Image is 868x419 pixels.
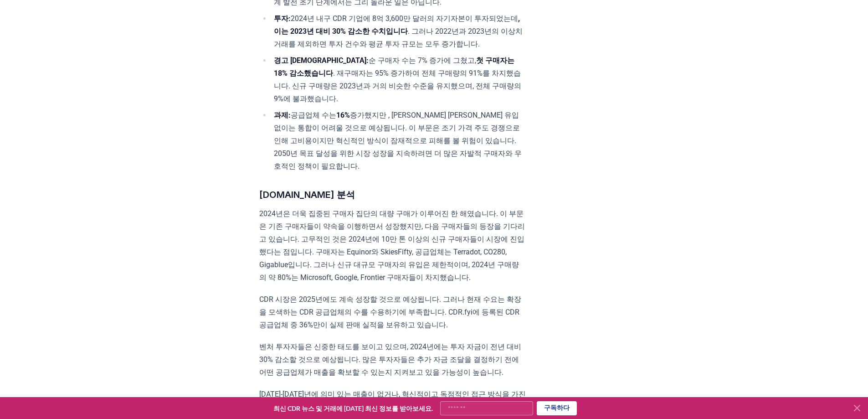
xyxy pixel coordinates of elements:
font: , 이는 2023년 대비 30% 감소한 수치입니다 [274,14,520,36]
font: . 그러나 2022년과 2023년의 이상치 거래를 제외하면 투자 건수와 평균 투자 규모는 모두 증가합니다. [274,27,523,48]
font: 투자: [274,14,291,23]
font: 과제: [274,111,291,119]
font: 2024년 내구 CDR 기업에 8억 3,600만 달러의 자기자본이 투자되었는데 [291,14,518,23]
font: 증가했지만 , [PERSON_NAME] [PERSON_NAME] 유입 없이는 통합이 어려울 것으로 예상됩니다. 이 부문은 조기 가격 주도 경쟁으로 인해 고비용이지만 혁신적인 ... [274,111,522,171]
font: 순 구매자 수는 7% 증가에 그쳤고, [369,56,476,65]
font: 16% [336,111,350,119]
font: CDR 시장은 2025년에도 계속 성장할 것으로 예상됩니다. 그러나 현재 수요는 확장을 모색하는 CDR 공급업체의 수를 수용하기에 부족합니다. CDR.fyi에 등록된 CDR ... [259,295,521,329]
font: 첫 구매자는 18% 감소했습니다 [274,56,514,78]
font: 경고 [DEMOGRAPHIC_DATA]: [274,56,369,65]
font: [DOMAIN_NAME] 분석 [259,189,355,200]
font: 공급업체 수는 [291,111,336,119]
font: 벤처 투자자들은 신중한 태도를 보이고 있으며, 2024년에는 투자 자금이 전년 대비 30% 감소할 것으로 예상됩니다. 많은 투자자들은 추가 자금 조달을 결정하기 전에 어떤 공... [259,342,521,377]
font: 2024년은 더욱 집중된 구매자 집단의 대량 구매가 이루어진 한 해였습니다. 이 부문은 기존 구매자들이 약속을 이행하면서 성장했지만, 다음 구매자들의 등장을 기다리고 있습니다... [259,209,525,282]
font: . 재구매자는 95% 증가하여 전체 구매량의 91%를 차지했습니다. 신규 구매량은 2023년과 거의 비슷한 수준을 유지했으며, 전체 구매량의 9%에 불과했습니다. [274,69,521,103]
